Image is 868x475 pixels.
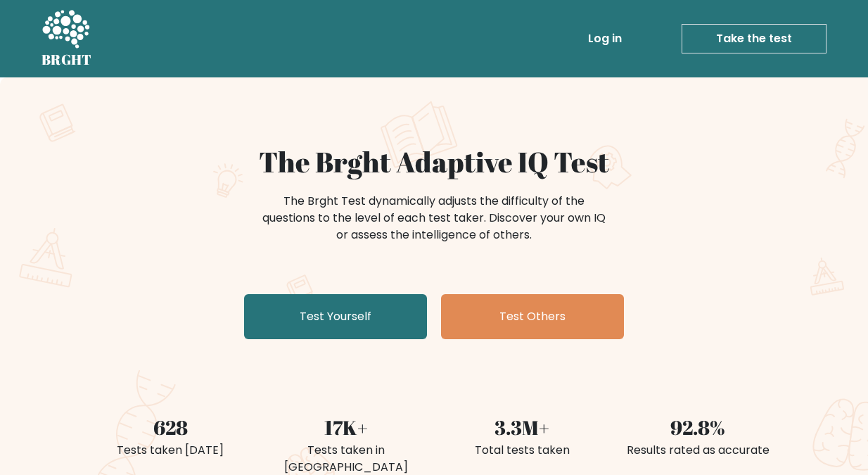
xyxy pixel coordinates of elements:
[441,294,624,339] a: Test Others
[91,412,250,442] div: 628
[91,145,777,179] h1: The Brght Adaptive IQ Test
[618,442,777,459] div: Results rated as accurate
[442,412,601,442] div: 3.3M+
[267,412,426,442] div: 17K+
[91,442,250,459] div: Tests taken [DATE]
[582,25,627,53] a: Log in
[258,193,610,243] div: The Brght Test dynamically adjusts the difficulty of the questions to the level of each test take...
[442,442,601,459] div: Total tests taken
[244,294,427,339] a: Test Yourself
[42,51,92,68] h5: BRGHT
[618,412,777,442] div: 92.8%
[682,24,826,53] a: Take the test
[42,6,92,72] a: BRGHT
